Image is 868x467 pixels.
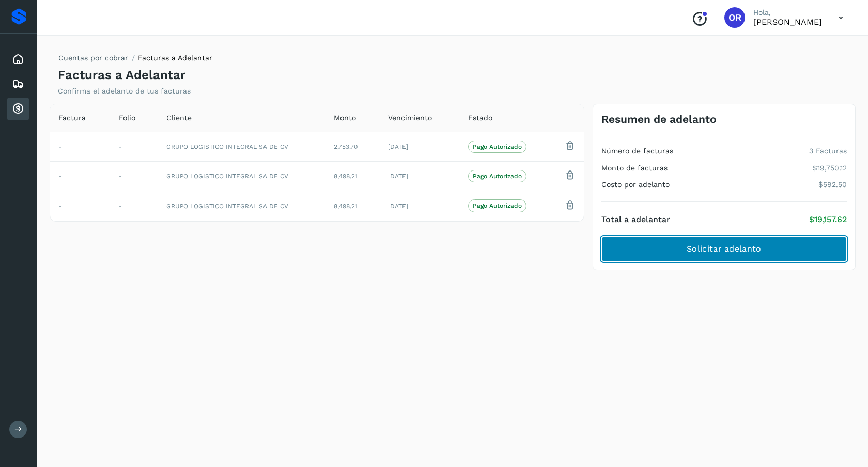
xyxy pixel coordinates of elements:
[334,173,358,180] span: 8,498.21
[158,191,326,221] td: GRUPO LOGISTICO INTEGRAL SA DE CV
[473,143,522,150] p: Pago Autorizado
[7,48,29,71] div: Inicio
[111,132,158,161] td: -
[111,162,158,191] td: -
[468,113,492,123] span: Estado
[58,113,86,123] span: Factura
[601,164,668,173] h4: Monto de facturas
[58,54,128,62] a: Cuentas por cobrar
[601,214,670,224] h4: Total a adelantar
[809,147,847,155] p: 3 Facturas
[388,203,408,210] span: [DATE]
[7,98,29,120] div: Cuentas por cobrar
[388,113,432,123] span: Vencimiento
[601,113,717,126] h3: Resumen de adelanto
[58,87,191,96] p: Confirma el adelanto de tus facturas
[813,164,847,173] p: $19,750.12
[50,191,111,221] td: -
[473,173,522,180] p: Pago Autorizado
[753,17,822,27] p: Oscar Ramirez Nava
[334,113,356,123] span: Monto
[809,214,847,224] p: $19,157.62
[166,113,192,123] span: Cliente
[58,53,212,68] nav: breadcrumb
[601,180,670,189] h4: Costo por adelanto
[601,237,847,261] button: Solicitar adelanto
[334,143,358,150] span: 2,753.70
[753,8,822,17] p: Hola,
[111,191,158,221] td: -
[58,68,185,83] h4: Facturas a Adelantar
[138,54,212,62] span: Facturas a Adelantar
[158,132,326,161] td: GRUPO LOGISTICO INTEGRAL SA DE CV
[119,113,135,123] span: Folio
[388,143,408,150] span: [DATE]
[687,243,761,255] span: Solicitar adelanto
[473,202,522,209] p: Pago Autorizado
[334,203,358,210] span: 8,498.21
[7,73,29,96] div: Embarques
[50,162,111,191] td: -
[818,180,847,189] p: $592.50
[601,147,673,155] h4: Número de facturas
[158,162,326,191] td: GRUPO LOGISTICO INTEGRAL SA DE CV
[388,173,408,180] span: [DATE]
[50,132,111,161] td: -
